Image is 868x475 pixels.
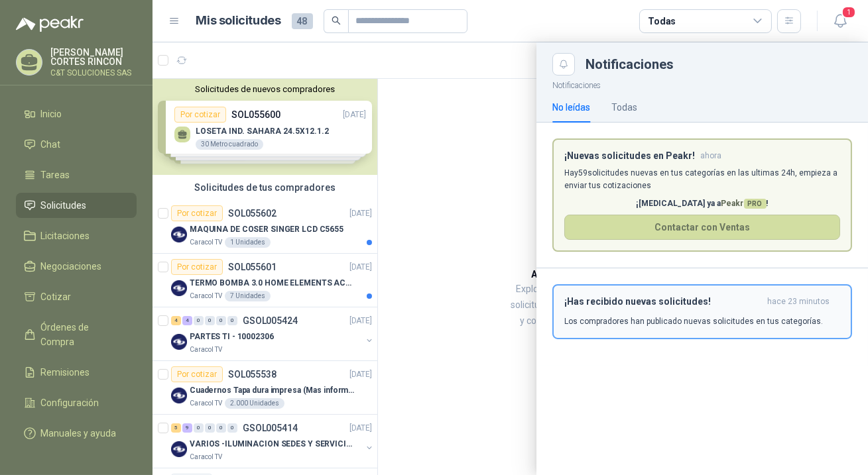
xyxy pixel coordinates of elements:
[16,101,137,127] a: Inicio
[41,107,62,121] span: Inicio
[16,16,84,32] img: Logo peakr
[50,69,137,77] p: C&T SOLUCIONES SAS
[552,284,852,339] button: ¡Has recibido nuevas solicitudes!hace 23 minutos Los compradores han publicado nuevas solicitudes...
[41,365,90,380] span: Remisiones
[828,9,852,33] button: 1
[16,284,137,309] a: Cotizar
[292,13,313,29] span: 48
[564,167,840,192] p: Hay 59 solicitudes nuevas en tus categorías en las ultimas 24h, empieza a enviar tus cotizaciones
[536,76,868,92] p: Notificaciones
[767,296,830,307] span: hace 23 minutos
[648,14,676,28] div: Todas
[564,296,762,307] h3: ¡Has recibido nuevas solicitudes!
[16,162,137,187] a: Tareas
[700,150,721,162] span: ahora
[564,315,823,327] p: Los compradores han publicado nuevas solicitudes en tus categorías.
[16,193,137,218] a: Solicitudes
[611,100,637,115] div: Todas
[41,137,61,152] span: Chat
[564,197,840,210] p: ¡[MEDICAL_DATA] ya a !
[16,390,137,415] a: Configuración
[744,199,767,209] span: PRO
[16,132,137,157] a: Chat
[16,315,137,354] a: Órdenes de Compra
[41,426,117,441] span: Manuales y ayuda
[41,396,99,410] span: Configuración
[564,150,695,162] h3: ¡Nuevas solicitudes en Peakr!
[16,223,137,248] a: Licitaciones
[564,215,840,240] button: Contactar con Ventas
[196,11,281,30] h1: Mis solicitudes
[41,320,124,349] span: Órdenes de Compra
[841,6,856,19] span: 1
[41,198,87,213] span: Solicitudes
[552,53,575,76] button: Close
[16,254,137,279] a: Negociaciones
[586,58,852,71] div: Notificaciones
[552,100,590,115] div: No leídas
[50,48,137,66] p: [PERSON_NAME] CORTES RINCON
[16,360,137,385] a: Remisiones
[41,290,72,304] span: Cotizar
[16,421,137,446] a: Manuales y ayuda
[41,229,90,243] span: Licitaciones
[721,199,767,208] span: Peakr
[41,259,102,274] span: Negociaciones
[332,16,341,25] span: search
[41,168,70,182] span: Tareas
